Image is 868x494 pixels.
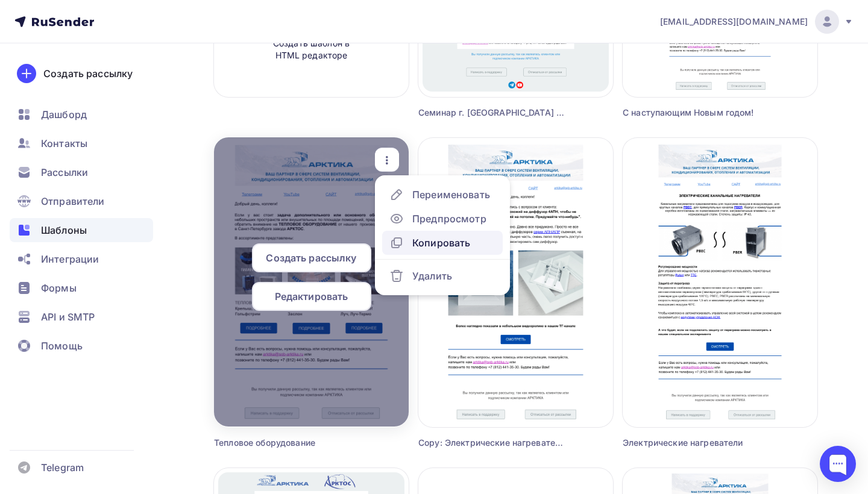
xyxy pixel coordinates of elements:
span: Telegram [41,460,84,475]
span: API и SMTP [41,310,95,324]
div: Переименовать [412,187,490,202]
span: Создать шаблон в HTML редакторе [254,37,369,62]
div: Предпросмотр [412,211,486,226]
span: Создать рассылку [266,251,356,265]
div: С наступающим Новым годом! [623,107,769,119]
span: Шаблоны [41,223,87,237]
a: Отправители [10,189,153,213]
div: Copy: Электрические нагреватели [418,437,564,449]
a: Дашборд [10,102,153,127]
a: [EMAIL_ADDRESS][DOMAIN_NAME] [660,10,854,34]
a: Формы [10,276,153,300]
div: Электрические нагреватели [623,437,769,449]
span: Интеграции [41,252,99,266]
span: Дашборд [41,107,87,122]
div: Тепловое оборудование [214,437,360,449]
div: Копировать [412,236,470,250]
span: Отправители [41,194,105,208]
span: Редактировать [275,289,348,304]
span: Помощь [41,339,83,353]
a: Рассылки [10,160,153,184]
span: Рассылки [41,165,88,180]
a: Шаблоны [10,218,153,242]
div: Семинар г. [GEOGRAPHIC_DATA] [DATE] [418,107,564,119]
span: Контакты [41,136,87,151]
span: [EMAIL_ADDRESS][DOMAIN_NAME] [660,16,808,28]
div: Создать рассылку [43,66,133,81]
a: Контакты [10,131,153,155]
div: Удалить [412,269,452,283]
span: Формы [41,281,77,295]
